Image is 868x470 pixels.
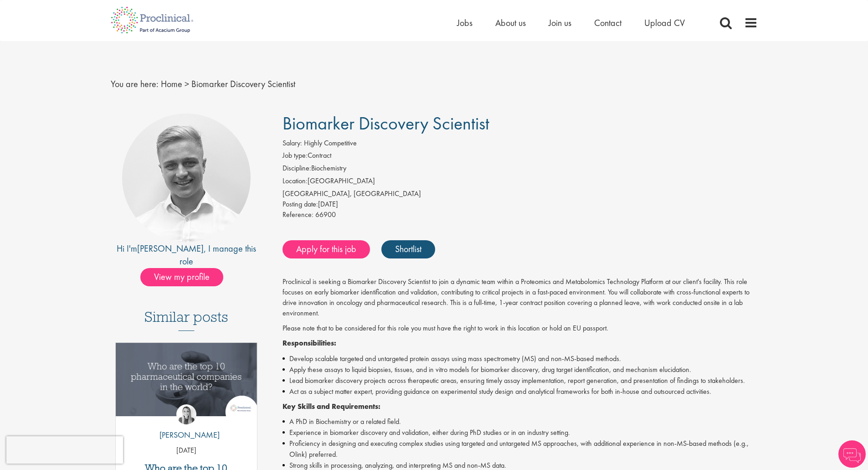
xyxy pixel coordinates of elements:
a: Jobs [457,17,473,29]
span: View my profile [140,268,223,286]
div: [DATE] [282,199,758,210]
span: Posting date: [282,199,318,209]
label: Reference: [282,210,313,220]
li: Biochemistry [282,163,758,176]
li: Develop scalable targeted and untargeted protein assays using mass spectrometry (MS) and non-MS-b... [282,353,758,364]
img: Top 10 pharmaceutical companies in the world 2025 [116,343,257,416]
a: Apply for this job [282,240,370,258]
div: Hi I'm , I manage this role [111,242,262,268]
a: Contact [594,17,621,29]
a: Join us [549,17,571,29]
span: 66900 [315,210,336,219]
li: Proficiency in designing and executing complex studies using targeted and untargeted MS approache... [282,438,758,460]
a: View my profile [140,270,232,282]
a: Upload CV [644,17,685,29]
a: Shortlist [381,240,435,258]
label: Discipline: [282,163,311,174]
a: Link to a post [116,343,257,424]
div: [GEOGRAPHIC_DATA], [GEOGRAPHIC_DATA] [282,189,758,199]
p: Proclinical is seeking a Biomarker Discovery Scientist to join a dynamic team within a Proteomics... [282,277,758,318]
p: [PERSON_NAME] [153,429,220,441]
span: You are here: [111,78,159,90]
iframe: reCAPTCHA [6,436,123,464]
label: Salary: [282,138,302,149]
li: Experience in biomarker discovery and validation, either during PhD studies or in an industry set... [282,427,758,438]
strong: Key Skills and Requirements: [282,402,380,411]
span: Biomarker Discovery Scientist [282,112,489,135]
p: Please note that to be considered for this role you must have the right to work in this location ... [282,323,758,334]
li: Contract [282,150,758,163]
p: [DATE] [116,445,257,456]
img: Chatbot [838,440,866,468]
span: Highly Competitive [304,138,357,148]
h3: Similar posts [144,309,228,331]
a: About us [495,17,526,29]
li: A PhD in Biochemistry or a related field. [282,416,758,427]
span: > [185,78,189,90]
img: Hannah Burke [176,404,196,424]
li: Act as a subject matter expert, providing guidance on experimental study design and analytical fr... [282,386,758,397]
img: imeage of recruiter Joshua Bye [122,114,251,242]
label: Location: [282,176,308,186]
a: Hannah Burke [PERSON_NAME] [153,404,220,445]
li: Lead biomarker discovery projects across therapeutic areas, ensuring timely assay implementation,... [282,375,758,386]
strong: Responsibilities: [282,338,336,348]
a: [PERSON_NAME] [137,243,204,254]
a: breadcrumb link [161,78,182,90]
li: Apply these assays to liquid biopsies, tissues, and in vitro models for biomarker discovery, drug... [282,364,758,375]
li: [GEOGRAPHIC_DATA] [282,176,758,189]
span: Biomarker Discovery Scientist [191,78,295,90]
label: Job type: [282,150,308,161]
